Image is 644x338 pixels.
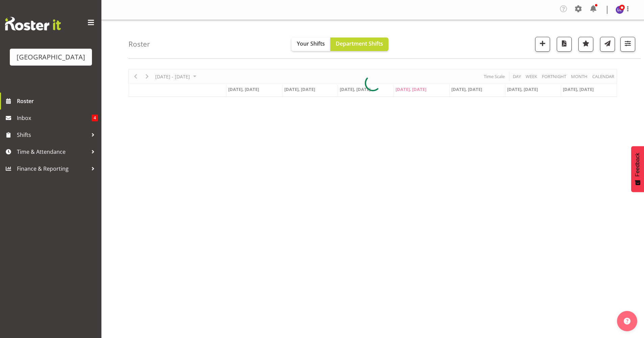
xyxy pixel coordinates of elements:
span: Roster [17,96,98,106]
button: Feedback - Show survey [631,146,644,192]
button: Download a PDF of the roster according to the set date range. [557,37,572,52]
span: Department Shifts [336,40,383,47]
span: Feedback [635,153,641,176]
h4: Roster [128,40,150,48]
button: Department Shifts [330,38,388,51]
button: Highlight an important date within the roster. [578,37,593,52]
span: Inbox [17,113,92,123]
button: Your Shifts [291,38,330,51]
span: Time & Attendance [17,147,88,157]
span: Your Shifts [297,40,325,47]
button: Filter Shifts [620,37,635,52]
img: laurie-cook11580.jpg [616,6,624,14]
span: 4 [92,115,98,121]
span: Finance & Reporting [17,164,88,174]
button: Add a new shift [535,37,550,52]
div: [GEOGRAPHIC_DATA] [17,52,85,62]
img: help-xxl-2.png [624,318,630,324]
span: Shifts [17,130,88,140]
button: Send a list of all shifts for the selected filtered period to all rostered employees. [600,37,615,52]
img: Rosterit website logo [5,17,61,30]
